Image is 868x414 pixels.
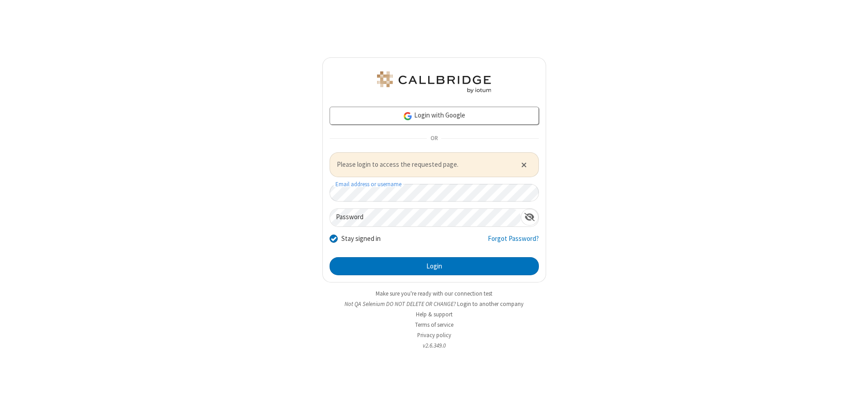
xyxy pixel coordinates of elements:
[417,331,451,339] a: Privacy policy
[341,234,381,244] label: Stay signed in
[403,111,413,121] img: google-icon.png
[415,321,453,329] a: Terms of service
[457,300,524,308] button: Login to another company
[330,184,539,202] input: Email address or username
[488,234,539,251] a: Forgot Password?
[427,132,441,145] span: OR
[322,300,546,308] li: Not QA Selenium DO NOT DELETE OR CHANGE?
[337,160,510,170] span: Please login to access the requested page.
[375,71,493,93] img: QA Selenium DO NOT DELETE OR CHANGE
[376,290,492,297] a: Make sure you're ready with our connection test
[330,257,539,275] button: Login
[330,107,539,125] a: Login with Google
[330,209,521,226] input: Password
[416,310,453,318] a: Help & support
[516,158,531,171] button: Close alert
[322,341,546,350] li: v2.6.349.0
[521,209,538,226] div: Show password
